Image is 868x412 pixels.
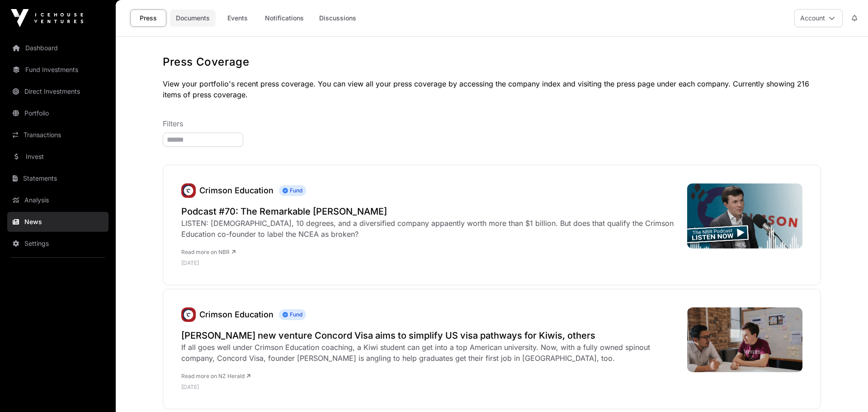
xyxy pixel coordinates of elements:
div: LISTEN: [DEMOGRAPHIC_DATA], 10 degrees, and a diversified company appaently worth more than $1 bi... [181,218,678,240]
a: Crimson Education [199,186,274,195]
a: Podcast #70: The Remarkable [PERSON_NAME] [181,205,678,218]
div: If all goes well under Crimson Education coaching, a Kiwi student can get into a top American uni... [181,342,678,364]
a: Press [130,10,166,27]
button: Account [794,9,843,27]
a: Documents [170,10,216,27]
img: NBRP-Episode-70-Jamie-Beaton-LEAD-GIF.gif [687,183,802,249]
a: Discussions [313,10,362,27]
a: Settings [7,234,108,254]
a: Crimson Education [199,310,274,319]
a: Fund Investments [7,60,108,80]
span: Fund [279,309,306,320]
span: Fund [279,185,306,196]
a: Crimson Education [181,307,196,322]
a: Read more on NBR [181,249,236,255]
p: [DATE] [181,383,678,391]
a: Notifications [259,10,310,27]
a: Dashboard [7,38,108,58]
p: Filters [163,118,821,129]
a: Portfolio [7,103,108,123]
a: [PERSON_NAME] new venture Concord Visa aims to simplify US visa pathways for Kiwis, others [181,329,678,342]
a: Invest [7,147,108,167]
img: unnamed.jpg [181,307,196,322]
p: View your portfolio's recent press coverage. You can view all your press coverage by accessing th... [163,78,821,100]
a: Crimson Education [181,183,196,198]
img: unnamed.jpg [181,183,196,198]
img: S2EQ3V4SVJGTPNBYDX7OWO3PIU.jpg [687,307,802,372]
a: Statements [7,168,108,188]
a: Analysis [7,190,108,210]
a: Read more on NZ Herald [181,373,250,379]
p: [DATE] [181,259,678,267]
iframe: Chat Widget [823,369,868,412]
a: Transactions [7,125,108,145]
a: Events [219,10,255,27]
a: News [7,212,108,232]
img: Icehouse Ventures Logo [11,9,83,27]
h1: Press Coverage [163,55,821,69]
a: Direct Investments [7,81,108,101]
